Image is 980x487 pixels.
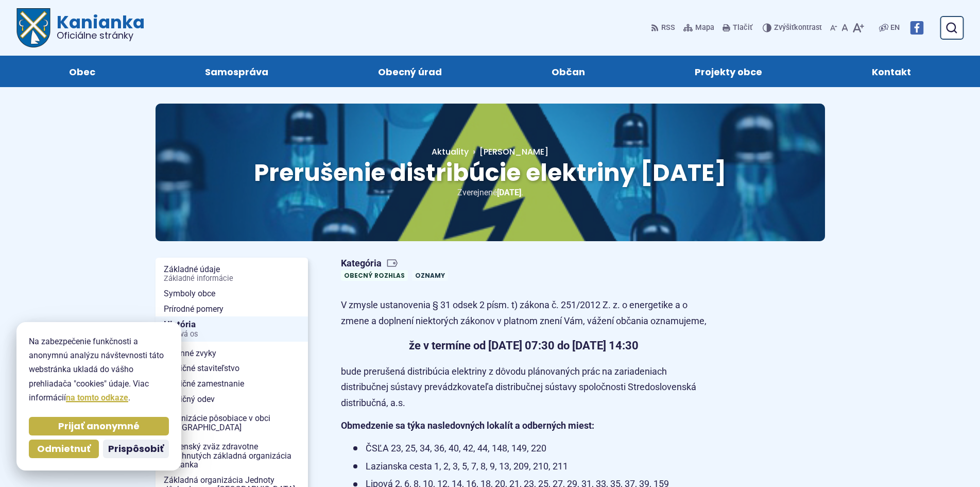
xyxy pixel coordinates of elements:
span: Kategória [341,258,452,270]
a: Kontakt [827,56,955,87]
button: Nastaviť pôvodnú veľkosť písma [839,17,850,39]
a: Oznamy [412,270,448,281]
span: Zvýšiť [774,23,794,32]
li: Lazianska cesta 1, 2, 3, 5, 7, 8, 9, 13, 209, 210, 211 [353,459,707,475]
span: Obecný úrad [378,56,442,87]
span: EN [890,22,900,34]
strong: Obmedzenie sa týka nasledovných lokalít a odberných miest: [341,420,594,431]
span: Rodinné zvyky [164,346,300,361]
button: Zvýšiťkontrast [763,17,824,39]
span: Prijať anonymné [58,421,140,432]
a: Tradičné staviteľstvo [156,361,308,376]
span: Slovenský zväz zdravotne postihnutých základná organizácia Kanianka [164,439,300,473]
button: Odmietnuť [29,440,99,458]
span: História [164,316,300,342]
a: Samospráva [161,56,313,87]
a: EN [888,22,902,34]
p: bude prerušená distribúcia elektriny z dôvodu plánovaných prác na zariadeniach distribučnej sústa... [341,364,707,411]
span: Tradičné staviteľstvo [164,361,300,376]
p: Zverejnené . [188,186,792,199]
span: Symboly obce [164,286,300,301]
span: RSS [661,22,675,34]
span: Časová os [164,330,300,339]
a: na tomto odkaze [66,393,128,402]
span: Tradičný odev [164,392,300,407]
span: Organizácie pôsobiace v obci [GEOGRAPHIC_DATA] [164,411,300,435]
span: Kontakt [872,56,911,87]
button: Zmenšiť veľkosť písma [828,17,839,39]
span: Prispôsobiť [108,443,164,455]
span: Prerušenie distribúcie elektriny [DATE] [254,156,727,189]
span: [DATE] [497,188,521,197]
a: Občan [507,56,630,87]
a: Obec [25,56,140,87]
span: Samospráva [205,56,268,87]
a: Logo Kanianka, prejsť na domovskú stránku. [16,8,145,47]
span: [PERSON_NAME] [479,146,548,158]
span: Tlačiť [733,24,752,32]
span: Tradičné zamestnanie [164,376,300,392]
img: Prejsť na Facebook stránku [910,21,923,35]
a: Rodinné zvyky [156,346,308,361]
span: Mapa [695,22,714,34]
a: Prírodné pomery [156,301,308,317]
p: Na zabezpečenie funkčnosti a anonymnú analýzu návštevnosti táto webstránka ukladá do vášho prehli... [29,334,169,405]
span: Prírodné pomery [164,301,300,317]
a: HistóriaČasová os [156,316,308,342]
span: Projekty obce [695,56,762,87]
span: Základné údaje [164,262,300,286]
p: V zmysle ustanovenia § 31 odsek 2 písm. t) zákona č. 251/2012 Z. z. o energetike a o zmene a dopl... [341,297,707,329]
a: RSS [651,17,677,39]
a: Mapa [681,17,716,39]
a: Obecný rozhlas [341,270,408,281]
span: Kanianka [50,13,145,40]
button: Prijať anonymné [29,417,169,435]
a: [PERSON_NAME] [469,146,548,158]
span: kontrast [774,24,822,32]
a: Základné údajeZákladné informácie [156,262,308,286]
button: Prispôsobiť [103,440,169,458]
span: Odmietnuť [37,443,91,455]
button: Zväčšiť veľkosť písma [850,17,866,39]
span: Obec [69,56,95,87]
a: Tradičný odev [156,392,308,407]
a: Symboly obce [156,286,308,301]
span: Základné informácie [164,275,300,283]
strong: že v termíne od [DATE] 07:30 do [DATE] 14:30 [409,339,639,352]
button: Tlačiť [720,17,754,39]
li: ČSĽA 23, 25, 34, 36, 40, 42, 44, 148, 149, 220 [353,441,707,457]
a: Projekty obce [650,56,806,87]
span: Občan [552,56,585,87]
a: Tradičné zamestnanie [156,376,308,392]
a: Obecný úrad [334,56,487,87]
a: Slovenský zväz zdravotne postihnutých základná organizácia Kanianka [156,439,308,473]
a: Organizácie pôsobiace v obci [GEOGRAPHIC_DATA] [156,411,308,435]
img: Prejsť na domovskú stránku [16,8,50,47]
span: Oficiálne stránky [57,31,145,40]
a: Aktuality [432,146,469,158]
